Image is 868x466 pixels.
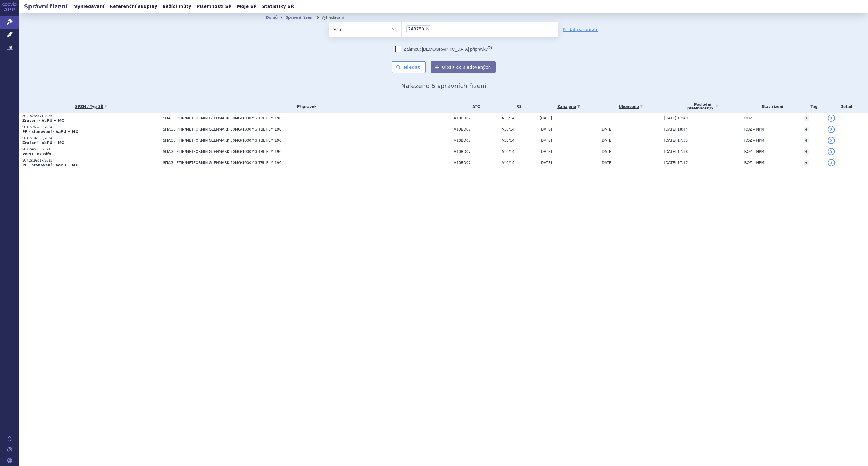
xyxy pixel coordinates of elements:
[163,138,313,143] span: SITAGLIPTIN/METFORMIN GLENMARK 50MG/1000MG TBL FLM 196
[22,136,160,140] p: SUKLS102983/2024
[600,161,613,165] span: [DATE]
[322,13,352,22] li: Vyhledávání
[454,116,498,120] span: A10BD07
[664,100,741,113] a: Poslednípísemnost(?)
[266,15,278,20] a: Domů
[600,127,613,131] span: [DATE]
[828,159,835,166] a: detail
[392,61,426,73] button: Hledat
[600,116,602,120] span: -
[502,127,536,131] span: A10/14
[744,150,764,154] span: ROZ – NPM
[804,138,809,143] a: +
[22,102,160,111] a: SPZN / Typ SŘ
[539,116,552,120] span: [DATE]
[454,138,498,143] span: A10BD07
[502,138,536,143] span: A10/14
[828,126,835,133] a: detail
[825,100,868,113] th: Detail
[539,161,552,165] span: [DATE]
[741,100,801,113] th: Stav řízení
[539,138,552,143] span: [DATE]
[539,150,552,154] span: [DATE]
[804,115,809,121] a: +
[502,150,536,154] span: A10/14
[563,27,598,33] a: Přidat parametr
[285,15,314,20] a: Správní řízení
[600,138,613,143] span: [DATE]
[260,2,296,11] a: Statistiky SŘ
[502,116,536,120] span: A10/14
[163,161,313,165] span: SITAGLIPTIN/METFORMIN GLENMARK 50MG/1000MG TBL FLM 196
[108,2,159,11] a: Referenční skupiny
[22,147,160,152] p: SUKLS65523/2024
[395,46,492,52] label: Zahrnout [DEMOGRAPHIC_DATA] přípravky
[408,27,424,31] span: 248750
[22,130,78,134] strong: PP - stanovení - VaPÚ + MC
[828,137,835,144] a: detail
[22,159,160,163] p: SUKLS199017/2023
[19,2,72,11] h2: Správní řízení
[600,102,661,111] a: Ukončeno
[804,149,809,154] a: +
[664,116,688,120] span: [DATE] 17:40
[488,46,492,50] abbr: (?)
[804,127,809,132] a: +
[664,161,688,165] span: [DATE] 17:17
[22,163,78,167] strong: PP - stanovení - VaPÚ + MC
[539,127,552,131] span: [DATE]
[432,25,436,33] input: 248750
[744,161,764,165] span: ROZ – NPM
[454,161,498,165] span: A10BD07
[161,2,193,11] a: Běžící lhůty
[804,160,809,165] a: +
[451,100,498,113] th: ATC
[800,100,825,113] th: Tag
[744,127,764,131] span: ROZ – NPM
[401,82,486,90] span: Nalezeno 5 správních řízení
[163,116,313,120] span: SITAGLIPTIN/METFORMIN GLENMARK 50MG/1000MG TBL FLM 196
[72,2,106,11] a: Vyhledávání
[454,127,498,131] span: A10BD07
[744,116,752,120] span: ROZ
[539,102,597,111] a: Zahájeno
[163,127,313,131] span: SITAGLIPTIN/METFORMIN GLENMARK 50MG/1000MG TBL FLM 196
[664,138,688,143] span: [DATE] 17:35
[664,150,688,154] span: [DATE] 17:38
[431,61,496,73] button: Uložit do sledovaných
[160,100,451,113] th: Přípravek
[744,138,764,143] span: ROZ – NPM
[426,27,429,30] span: ×
[664,127,688,131] span: [DATE] 18:44
[22,141,64,145] strong: Zrušení - VaPÚ + MC
[22,114,160,118] p: SUKLS238671/2025
[22,118,64,123] strong: Zrušení - VaPÚ + MC
[502,161,536,165] span: A10/14
[709,107,713,110] abbr: (?)
[195,2,234,11] a: Písemnosti SŘ
[498,100,536,113] th: RS
[828,148,835,155] a: detail
[828,115,835,122] a: detail
[22,152,51,156] strong: VaPÚ - ex-offo
[235,2,259,11] a: Moje SŘ
[22,125,160,129] p: SUKLS266205/2024
[600,150,613,154] span: [DATE]
[454,150,498,154] span: A10BD07
[163,150,313,154] span: SITAGLIPTIN/METFORMIN GLENMARK 50MG/1000MG TBL FLM 196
